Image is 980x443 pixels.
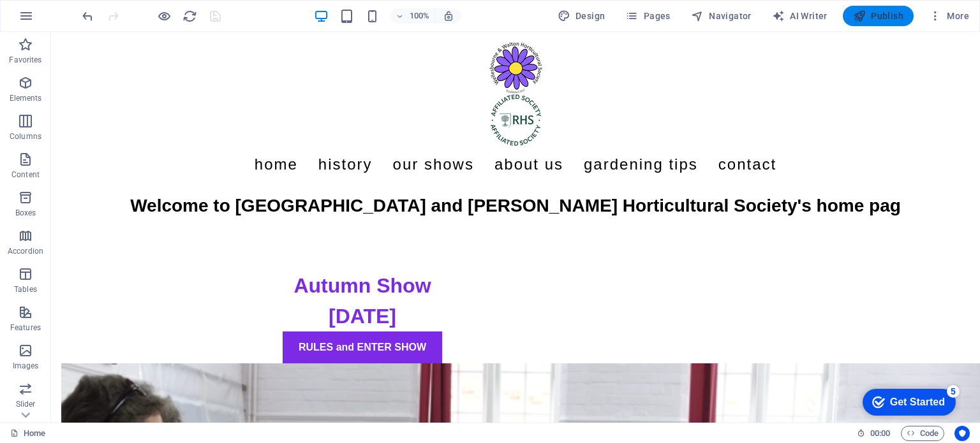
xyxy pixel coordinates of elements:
span: Publish [853,10,903,22]
span: : [879,428,881,438]
button: Publish [843,6,914,26]
button: Design [553,6,611,26]
p: Favorites [9,55,41,65]
span: Navigator [691,10,752,22]
i: Undo: Edit headline (Ctrl+Z) [80,9,95,24]
button: More [924,6,974,26]
span: 00 00 [870,426,890,441]
p: Images [13,361,39,371]
p: Features [10,323,41,333]
button: Click here to leave preview mode and continue editing [156,8,172,24]
span: AI Writer [772,10,828,22]
button: Navigator [686,6,757,26]
p: Slider [16,399,36,409]
p: Content [11,170,40,180]
a: Click to cancel selection. Double-click to open Pages [10,426,45,441]
div: 5 [94,3,107,15]
p: Accordion [8,246,43,256]
p: Boxes [15,208,36,218]
div: Get Started 5 items remaining, 0% complete [10,6,103,33]
button: Code [901,426,944,441]
button: AI Writer [767,6,833,26]
button: Usercentrics [954,426,970,441]
span: Pages [625,10,670,22]
p: Tables [14,284,37,294]
div: Design (Ctrl+Alt+Y) [553,6,611,26]
p: Columns [10,131,41,142]
span: Design [558,10,605,22]
span: More [929,10,969,22]
button: reload [182,8,197,24]
span: Code [907,426,939,441]
button: undo [80,8,95,24]
div: Get Started [38,14,93,25]
h6: Session time [857,426,891,441]
p: Elements [10,93,42,103]
button: Pages [620,6,675,26]
h6: 100% [410,8,430,24]
button: 100% [390,8,436,24]
i: Reload page [182,9,197,24]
